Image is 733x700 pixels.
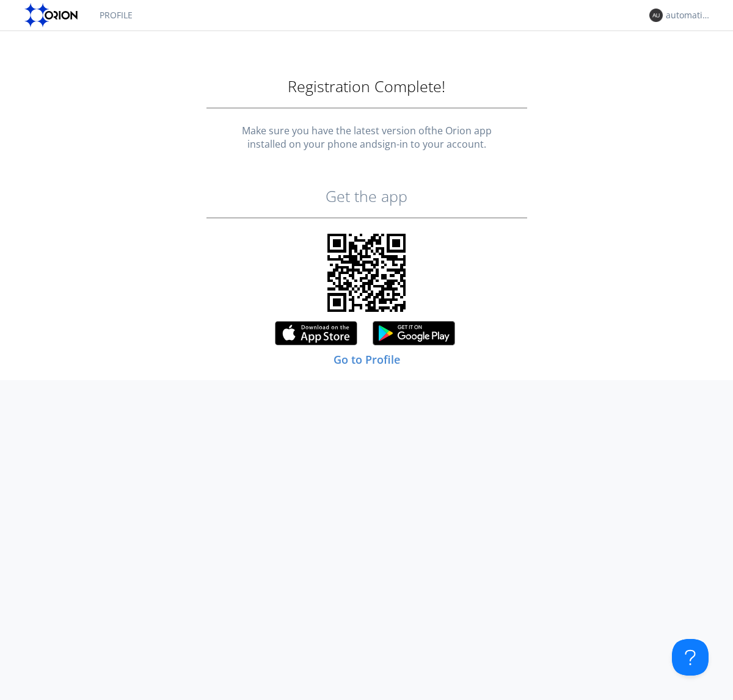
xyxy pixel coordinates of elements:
[12,188,721,205] h2: Get the app
[12,124,721,152] div: Make sure you have the latest version of the Orion app installed on your phone and sign-in to you...
[334,352,400,367] a: Go to Profile
[649,9,663,22] img: 373638.png
[672,639,709,676] iframe: Toggle Customer Support
[12,78,721,95] h1: Registration Complete!
[275,321,360,351] img: appstore.svg
[373,321,458,351] img: googleplay.svg
[666,9,712,21] div: automation+usermanager+1756955612
[24,3,81,27] img: orion-labs-logo.svg
[327,234,406,312] img: qrcode.svg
